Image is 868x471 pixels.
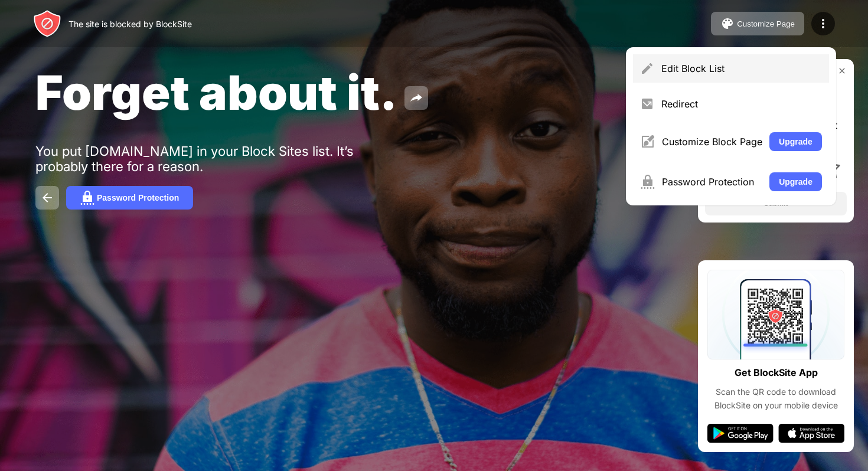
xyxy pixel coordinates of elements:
[640,175,655,189] img: menu-password.svg
[66,186,193,210] button: Password Protection
[707,270,844,359] img: qrcode.svg
[640,97,654,111] img: menu-redirect.svg
[735,364,818,381] div: Get BlockSite App
[640,61,654,76] img: menu-pencil.svg
[837,66,847,76] img: rate-us-close.svg
[409,91,423,105] img: share.svg
[707,424,774,443] img: google-play.svg
[97,193,179,202] div: Password Protection
[720,17,735,31] img: pallet.svg
[33,9,61,38] img: header-logo.svg
[640,135,655,149] img: menu-customize.svg
[35,64,397,121] span: Forget about it.
[661,63,822,74] div: Edit Block List
[662,136,762,148] div: Customize Block Page
[35,143,400,174] div: You put [DOMAIN_NAME] in your Block Sites list. It’s probably there for a reason.
[662,176,762,188] div: Password Protection
[737,19,795,28] div: Customize Page
[711,12,804,35] button: Customize Page
[778,424,844,443] img: app-store.svg
[68,19,192,29] div: The site is blocked by BlockSite
[769,172,822,191] button: Upgrade
[707,385,844,412] div: Scan the QR code to download BlockSite on your mobile device
[816,17,830,31] img: menu-icon.svg
[40,191,54,205] img: back.svg
[661,98,822,110] div: Redirect
[80,191,94,205] img: password.svg
[769,132,822,151] button: Upgrade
